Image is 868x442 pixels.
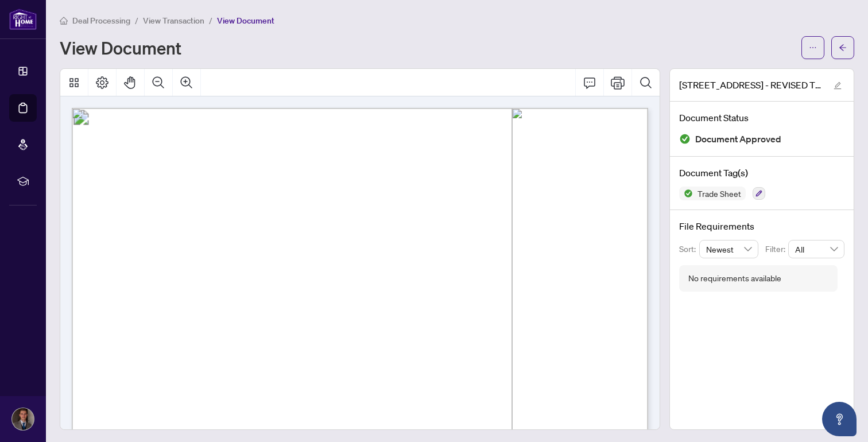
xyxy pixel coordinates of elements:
[688,272,781,285] div: No requirements available
[706,241,752,258] span: Newest
[217,15,274,26] span: View Document
[839,44,847,52] span: arrow-left
[822,402,857,436] button: Open asap
[143,15,204,26] span: View Transaction
[693,189,746,197] span: Trade Sheet
[679,166,844,180] h4: Document Tag(s)
[135,14,138,27] li: /
[679,78,823,92] span: [STREET_ADDRESS] - REVISED TRADE SHEET.pdf
[60,38,181,57] h1: View Document
[695,131,781,147] span: Document Approved
[679,111,844,125] h4: Document Status
[834,82,842,90] span: edit
[679,187,693,200] img: Status Icon
[209,14,212,27] li: /
[809,44,817,52] span: ellipsis
[72,15,130,26] span: Deal Processing
[9,9,37,30] img: logo
[12,408,34,430] img: Profile Icon
[679,133,691,145] img: Document Status
[60,17,68,25] span: home
[679,219,844,233] h4: File Requirements
[765,243,788,255] p: Filter:
[795,241,838,258] span: All
[679,243,699,255] p: Sort:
